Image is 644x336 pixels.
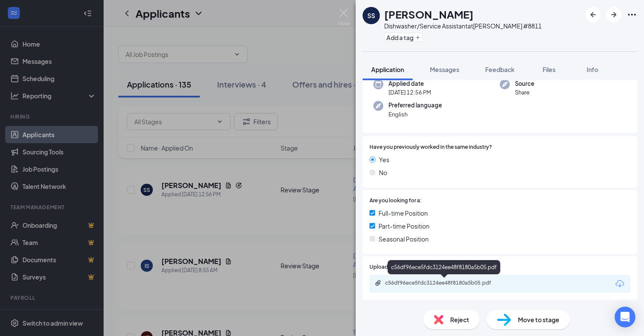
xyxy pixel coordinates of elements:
[379,221,429,231] span: Part-time Position
[388,101,442,110] span: Preferred language
[515,88,534,97] span: Share
[379,208,428,218] span: Full-time Position
[367,11,375,20] div: SS
[371,66,404,73] span: Application
[375,279,382,286] svg: Paperclip
[615,307,635,327] div: Open Intercom Messenger
[588,9,598,20] svg: ArrowLeftNew
[585,7,601,22] button: ArrowLeftNew
[379,168,387,177] span: No
[388,260,500,274] div: c56df96ece5fdc3124ee48f8180a5b05.pdf
[430,66,459,73] span: Messages
[587,66,598,73] span: Info
[379,155,389,164] span: Yes
[615,279,625,289] svg: Download
[384,33,423,42] button: PlusAdd a tag
[388,88,431,97] span: [DATE] 12:56 PM
[379,234,429,244] span: Seasonal Position
[388,110,442,119] span: English
[515,79,534,88] span: Source
[369,197,422,205] span: Are you looking for a:
[627,9,637,20] svg: Ellipses
[369,143,492,151] span: Have you previously worked in the same industry?
[518,315,559,324] span: Move to stage
[384,22,542,30] div: Dishwasher/Service Assistant at [PERSON_NAME] #8811
[609,9,619,20] svg: ArrowRight
[384,7,474,22] h1: [PERSON_NAME]
[385,279,506,286] div: c56df96ece5fdc3124ee48f8180a5b05.pdf
[388,79,431,88] span: Applied date
[415,35,420,40] svg: Plus
[369,263,409,271] span: Upload Resume
[485,66,515,73] span: Feedback
[375,279,515,288] a: Paperclipc56df96ece5fdc3124ee48f8180a5b05.pdf
[606,7,622,22] button: ArrowRight
[543,66,556,73] span: Files
[450,315,469,324] span: Reject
